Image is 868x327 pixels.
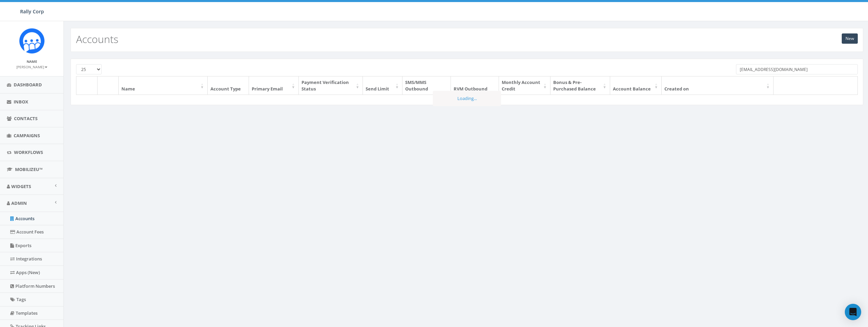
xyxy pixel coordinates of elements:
span: Widgets [11,183,31,189]
span: Admin [11,200,27,206]
a: New [842,33,858,44]
a: [PERSON_NAME] [16,63,47,70]
th: RVM Outbound [451,76,499,95]
th: Monthly Account Credit [499,76,550,95]
img: Icon_1.png [19,28,45,54]
div: Loading... [433,91,501,106]
span: Inbox [14,99,28,105]
span: Campaigns [14,132,40,139]
small: Name [27,59,37,64]
input: Type to search [736,64,858,74]
h2: Accounts [76,33,118,45]
div: Open Intercom Messenger [845,304,861,320]
th: Payment Verification Status [299,76,363,95]
th: SMS/MMS Outbound [402,76,451,95]
span: Contacts [14,115,38,122]
span: Dashboard [14,82,42,88]
span: Rally Corp [20,8,44,15]
span: MobilizeU™ [15,166,43,172]
th: Primary Email [249,76,299,95]
th: Account Balance [610,76,662,95]
span: Workflows [14,149,43,155]
th: Name [119,76,208,95]
th: Send Limit [363,76,402,95]
small: [PERSON_NAME] [16,65,47,69]
th: Created on [662,76,774,95]
th: Bonus & Pre-Purchased Balance [550,76,610,95]
th: Account Type [208,76,249,95]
